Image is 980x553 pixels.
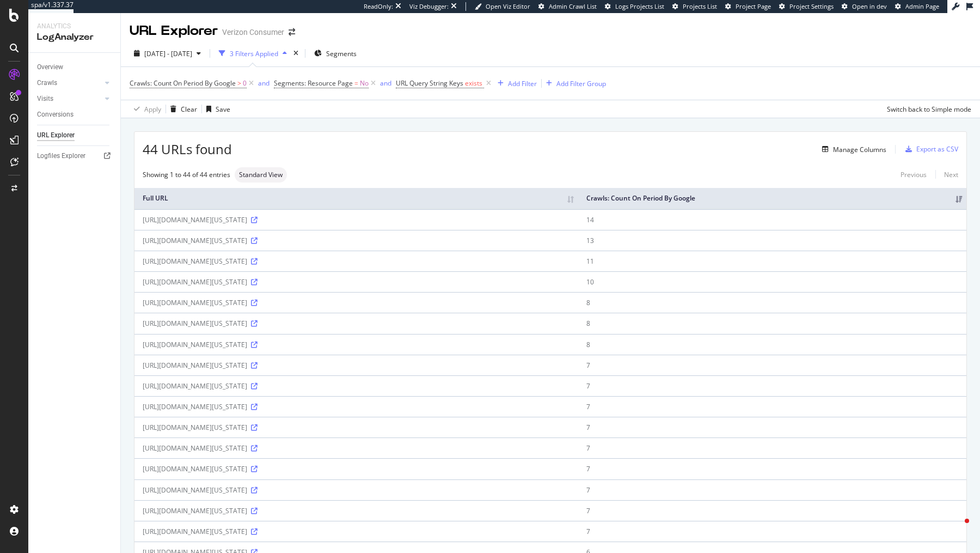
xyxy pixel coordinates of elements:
div: [URL][DOMAIN_NAME][US_STATE] [143,319,570,328]
span: exists [465,78,482,88]
div: Logfiles Explorer [37,150,85,162]
button: and [258,78,269,88]
span: Logs Projects List [615,2,664,10]
span: Projects List [683,2,717,10]
div: [URL][DOMAIN_NAME][US_STATE] [143,340,570,349]
span: Project Page [736,2,771,10]
a: Admin Page [895,2,939,11]
span: URL Query String Keys [396,78,463,88]
span: Admin Page [905,2,939,10]
td: 7 [578,437,966,458]
div: Crawls [37,77,57,89]
span: Segments [326,49,357,58]
div: times [291,48,301,59]
div: [URL][DOMAIN_NAME][US_STATE] [143,402,570,411]
div: [URL][DOMAIN_NAME][US_STATE] [143,277,570,287]
span: 0 [243,76,247,91]
div: Analytics [37,22,112,31]
div: ReadOnly: [364,2,393,11]
td: 11 [578,251,966,271]
div: Verizon Consumer [222,27,284,38]
div: Add Filter Group [556,79,606,88]
td: 7 [578,396,966,417]
button: Clear [166,100,197,118]
div: Visits [37,93,53,105]
td: 10 [578,271,966,292]
td: 13 [578,230,966,251]
td: 7 [578,521,966,542]
th: Crawls: Count On Period By Google: activate to sort column ascending [578,188,966,209]
div: URL Explorer [37,130,75,141]
div: neutral label [235,167,287,183]
div: [URL][DOMAIN_NAME][US_STATE] [143,464,570,473]
a: Open Viz Editor [475,2,530,11]
td: 7 [578,479,966,500]
a: Crawls [37,77,102,89]
td: 7 [578,375,966,396]
div: Manage Columns [833,145,886,154]
iframe: Intercom live chat [943,516,969,542]
button: Save [202,100,230,118]
div: [URL][DOMAIN_NAME][US_STATE] [143,423,570,432]
div: [URL][DOMAIN_NAME][US_STATE] [143,215,570,224]
td: 14 [578,209,966,230]
td: 8 [578,292,966,313]
button: Apply [130,100,161,118]
div: Switch back to Simple mode [887,105,971,114]
div: Add Filter [508,79,537,88]
div: [URL][DOMAIN_NAME][US_STATE] [143,381,570,391]
span: [DATE] - [DATE] [144,49,192,58]
span: Standard View [239,172,283,178]
div: [URL][DOMAIN_NAME][US_STATE] [143,257,570,266]
span: Project Settings [789,2,834,10]
div: Save [216,105,230,114]
button: 3 Filters Applied [215,45,291,62]
span: > [237,78,241,88]
span: = [354,78,358,88]
div: arrow-right-arrow-left [289,28,295,36]
button: Manage Columns [818,143,886,156]
a: Overview [37,62,113,73]
div: Apply [144,105,161,114]
div: [URL][DOMAIN_NAME][US_STATE] [143,506,570,515]
button: Add Filter [493,77,537,90]
a: URL Explorer [37,130,113,141]
div: [URL][DOMAIN_NAME][US_STATE] [143,443,570,453]
div: URL Explorer [130,22,218,40]
div: [URL][DOMAIN_NAME][US_STATE] [143,361,570,370]
a: Logs Projects List [605,2,664,11]
button: Add Filter Group [542,77,606,90]
a: Project Page [725,2,771,11]
span: Open Viz Editor [486,2,530,10]
td: 7 [578,500,966,521]
button: Segments [310,45,361,62]
div: Conversions [37,109,73,120]
a: Conversions [37,109,113,120]
td: 7 [578,355,966,375]
td: 8 [578,313,966,333]
div: Viz Debugger: [409,2,449,11]
button: and [380,78,391,88]
div: Showing 1 to 44 of 44 entries [143,170,230,179]
td: 8 [578,334,966,355]
button: Export as CSV [901,141,958,158]
div: Clear [181,105,197,114]
a: Admin Crawl List [538,2,597,11]
div: [URL][DOMAIN_NAME][US_STATE] [143,236,570,245]
td: 7 [578,458,966,479]
span: No [360,76,369,91]
a: Projects List [672,2,717,11]
button: Switch back to Simple mode [883,100,971,118]
button: [DATE] - [DATE] [130,45,205,62]
span: Open in dev [852,2,887,10]
div: [URL][DOMAIN_NAME][US_STATE] [143,527,570,536]
span: Segments: Resource Page [274,78,353,88]
div: LogAnalyzer [37,31,112,44]
a: Logfiles Explorer [37,150,113,162]
div: Overview [37,62,63,73]
div: [URL][DOMAIN_NAME][US_STATE] [143,298,570,307]
span: 44 URLs found [143,140,232,159]
a: Project Settings [779,2,834,11]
